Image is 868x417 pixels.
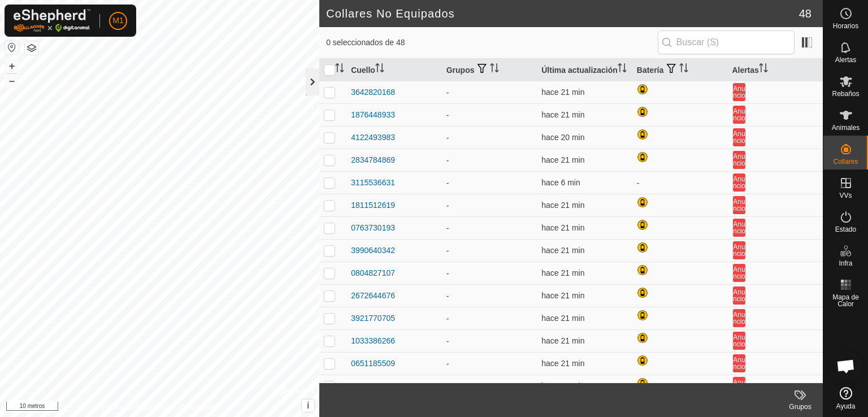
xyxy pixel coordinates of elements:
font: Ayuda [836,402,856,410]
font: - [446,224,449,233]
font: 1811512619 [351,201,395,210]
p-sorticon: Activar para ordenar [618,65,627,74]
font: Contáctenos [180,403,218,411]
p-sorticon: Activar para ordenar [375,65,384,74]
font: - [446,292,449,301]
font: 0804827107 [351,268,395,277]
font: hace 21 min [541,268,584,277]
font: 4122493983 [351,133,395,142]
font: hace 21 min [541,223,584,232]
a: Contáctenos [180,402,218,412]
font: hace 21 min [541,88,584,97]
font: M1 [112,16,123,25]
font: - [446,246,449,255]
font: Collares [833,158,858,166]
font: Anuncio [733,288,745,303]
button: Anuncio [733,128,745,146]
font: Anuncio [733,333,745,348]
span: 5 de octubre de 2025, 15:35 [541,268,584,277]
font: Estado [835,225,856,233]
font: hace 21 min [541,314,584,323]
font: hace 21 min [541,359,584,368]
button: Anuncio [733,332,745,350]
font: - [446,382,449,391]
span: 5 de octubre de 2025, 15:35 [541,246,584,255]
font: Collares No Equipados [326,7,455,20]
button: Anuncio [733,196,745,214]
font: Batería [637,66,663,75]
font: Anuncio [733,85,745,99]
font: 1033386266 [351,336,395,345]
span: 5 de octubre de 2025, 15:35 [541,223,584,232]
font: hace 21 min [541,381,584,390]
font: Alertas [732,66,758,75]
font: hace 21 min [541,110,584,119]
font: - [446,359,449,368]
span: 5 de octubre de 2025, 15:50 [541,178,580,187]
button: Anuncio [733,286,745,305]
button: Restablecer Mapa [5,41,19,54]
font: hace 6 min [541,178,580,187]
font: hace 21 min [541,291,584,300]
font: Animales [832,124,860,132]
font: Anuncio [733,153,745,167]
font: Anuncio [733,311,745,325]
span: 5 de octubre de 2025, 15:35 [541,133,584,142]
font: VVs [839,192,852,199]
font: 3642820168 [351,88,395,97]
div: Chat abierto [829,349,863,383]
font: hace 21 min [541,246,584,255]
font: Anuncio [733,175,745,190]
font: Horarios [833,22,858,30]
input: Buscar (S) [658,31,795,54]
font: 0 seleccionados de 48 [326,38,405,47]
font: 3115536631 [351,178,395,187]
font: - [446,156,449,165]
font: Cuello [351,66,375,75]
font: – [9,75,15,86]
button: Anuncio [733,377,745,395]
font: - [446,337,449,346]
font: 2844867103 [351,381,395,390]
font: Alertas [835,56,856,64]
font: hace 21 min [541,201,584,210]
font: 0763730193 [351,223,395,232]
span: 5 de octubre de 2025, 15:35 [541,359,584,368]
font: 1876448933 [351,110,395,119]
button: Anuncio [733,264,745,282]
a: Política de Privacidad [101,402,166,412]
font: Anuncio [733,379,745,393]
font: - [446,201,449,210]
button: Anuncio [733,106,745,124]
p-sorticon: Activar para ordenar [490,65,499,74]
span: 5 de octubre de 2025, 15:35 [541,201,584,210]
font: 2834784869 [351,155,395,164]
p-sorticon: Activar para ordenar [759,65,768,74]
font: 2672644676 [351,291,395,300]
font: Anuncio [733,266,745,280]
font: Política de Privacidad [101,403,166,411]
a: Ayuda [823,383,868,414]
font: hace 20 min [541,133,584,142]
font: Anuncio [733,130,745,145]
font: - [446,133,449,142]
button: Anuncio [733,151,745,169]
button: i [302,399,314,412]
font: - [446,179,449,188]
span: 5 de octubre de 2025, 15:35 [541,381,584,390]
span: 5 de octubre de 2025, 15:35 [541,88,584,97]
font: Grupos [446,66,475,75]
font: Grupos [789,403,811,411]
button: Capas del Mapa [25,41,38,55]
button: – [5,74,19,88]
font: Rebaños [832,90,859,98]
font: Mapa de Calor [832,293,859,308]
span: 5 de octubre de 2025, 15:35 [541,291,584,300]
img: Logotipo de Gallagher [14,9,90,32]
font: 3990640342 [351,246,395,255]
font: Anuncio [733,198,745,212]
button: Anuncio [733,173,745,192]
button: Anuncio [733,219,745,237]
font: - [637,179,640,188]
font: Última actualización [541,66,618,75]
